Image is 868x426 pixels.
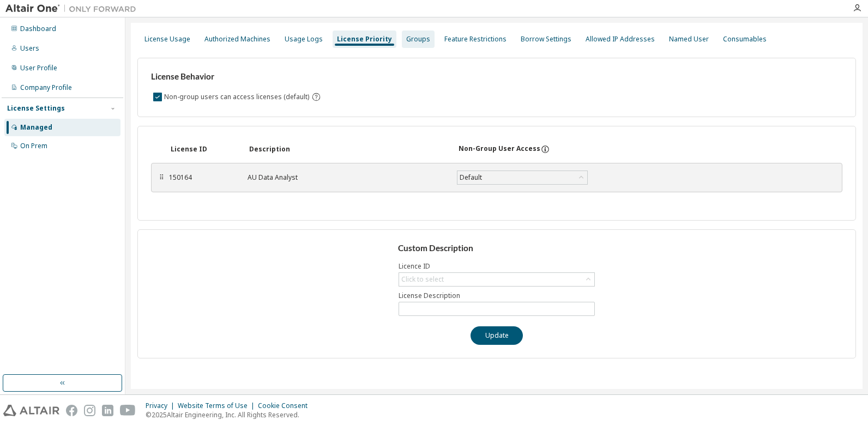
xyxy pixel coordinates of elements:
[151,71,320,82] h3: License Behavior
[164,90,311,104] label: Non-group users can access licenses (default)
[120,405,136,416] img: youtube.svg
[311,92,321,102] svg: By default any user not assigned to any group can access any license. Turn this setting off to di...
[723,35,767,44] div: Consumables
[20,44,39,53] div: Users
[399,262,595,271] label: Licence ID
[669,35,709,44] div: Named User
[158,173,165,182] div: ⠿
[20,83,72,92] div: Company Profile
[248,173,444,182] div: AU Data Analyst
[3,405,59,416] img: altair_logo.svg
[258,401,314,410] div: Cookie Consent
[171,145,236,154] div: License ID
[20,64,57,72] div: User Profile
[444,35,507,44] div: Feature Restrictions
[399,273,594,286] div: Click to select
[146,401,178,410] div: Privacy
[7,104,65,113] div: License Settings
[521,35,571,44] div: Borrow Settings
[169,173,234,182] div: 150164
[20,25,56,33] div: Dashboard
[204,35,270,44] div: Authorized Machines
[398,243,596,254] h3: Custom Description
[66,405,77,416] img: facebook.svg
[586,35,655,44] div: Allowed IP Addresses
[399,291,595,300] label: License Description
[249,145,445,154] div: Description
[84,405,95,416] img: instagram.svg
[102,405,113,416] img: linkedin.svg
[471,326,523,345] button: Update
[406,35,430,44] div: Groups
[178,401,258,410] div: Website Terms of Use
[337,35,392,44] div: License Priority
[285,35,323,44] div: Usage Logs
[146,410,314,419] p: © 2025 Altair Engineering, Inc. All Rights Reserved.
[5,3,142,14] img: Altair One
[458,172,484,184] div: Default
[20,142,47,150] div: On Prem
[459,144,540,154] div: Non-Group User Access
[144,35,190,44] div: License Usage
[20,123,52,132] div: Managed
[457,171,587,184] div: Default
[401,275,444,284] div: Click to select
